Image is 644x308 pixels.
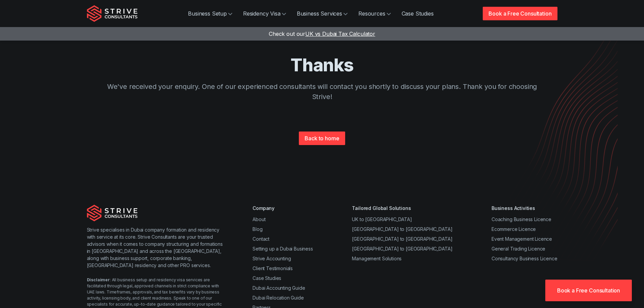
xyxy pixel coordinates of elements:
a: Consultancy Business Licence [492,256,557,261]
a: Case Studies [396,7,439,20]
img: Strive Consultants [87,5,138,22]
a: Ecommerce Licence [492,226,536,232]
a: Dubai Accounting Guide [253,285,305,291]
a: General Trading Licence [492,246,545,252]
a: Case Studies [253,275,281,281]
a: Residency Visa [238,7,291,20]
a: Business Setup [183,7,238,20]
strong: Disclaimer [87,277,110,282]
a: Business Services [291,7,353,20]
a: Back to home [299,132,345,145]
a: [GEOGRAPHIC_DATA] to [GEOGRAPHIC_DATA] [352,246,452,252]
img: Strive Consultants [87,205,138,221]
span: UK vs Dubai Tax Calculator [305,30,375,37]
a: Event Management Licence [492,236,552,242]
a: [GEOGRAPHIC_DATA] to [GEOGRAPHIC_DATA] [352,226,452,232]
h1: Thanks [106,54,539,76]
a: Check out ourUK vs Dubai Tax Calculator [269,30,375,37]
a: [GEOGRAPHIC_DATA] to [GEOGRAPHIC_DATA] [352,236,452,242]
a: Book a Free Consultation [483,7,557,20]
a: Blog [253,226,262,232]
a: Dubai Relocation Guide [253,295,304,301]
div: Tailored Global Solutions [352,205,452,212]
div: Business Activities [492,205,557,212]
a: Coaching Business Licence [492,216,551,222]
a: UK to [GEOGRAPHIC_DATA] [352,216,412,222]
a: Management Solutions [352,256,402,261]
p: Strive specialises in Dubai company formation and residency with service at its core. Strive Cons... [87,226,226,269]
a: Book a Free Consultation [545,280,632,301]
p: We've received your enquiry. One of our experienced consultants will contact you shortly to discu... [106,81,539,102]
div: Company [253,205,313,212]
a: Resources [353,7,396,20]
a: About [253,216,265,222]
a: Contact [253,236,269,242]
a: Client Testimonials [253,265,293,271]
a: Strive Accounting [253,256,291,261]
a: Setting up a Dubai Business [253,246,313,252]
